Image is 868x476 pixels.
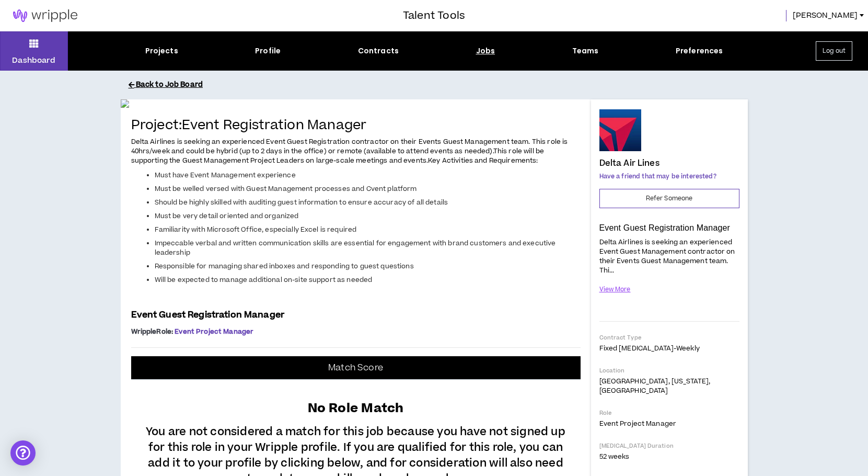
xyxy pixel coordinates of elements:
[676,46,723,56] div: Preferences
[599,409,739,417] p: Role
[599,344,700,353] span: Fixed [MEDICAL_DATA] - weekly
[175,327,253,336] span: Event Project Manager
[155,198,448,207] span: Should be highly skilled with auditing guest information to ensure accuracy of all details
[131,309,284,321] span: Event Guest Registration Manager
[403,8,465,24] h3: Talent Tools
[155,184,417,194] span: Must be welled versed with Guest Management processes and Cvent platform
[155,225,357,234] span: Familiarity with Microsoft Office, especially Excel is required
[131,137,568,165] span: Delta Airlines is seeking an experienced Event Guest Registration contractor on their Events Gues...
[121,99,591,108] img: If5NRre97O0EyGp9LF2GTzGWhqxOdcSwmBf3ATVg.jpg
[358,46,399,56] div: Contracts
[599,377,739,395] p: [GEOGRAPHIC_DATA], [US_STATE], [GEOGRAPHIC_DATA]
[599,442,739,450] p: [MEDICAL_DATA] Duration
[129,76,756,94] button: Back to Job Board
[308,393,404,418] p: No Role Match
[599,223,739,233] p: Event Guest Registration Manager
[599,172,739,182] p: Have a friend that may be interested?
[10,440,36,466] div: Open Intercom Messenger
[131,118,581,133] h4: Project: Event Registration Manager
[599,334,739,342] p: Contract Type
[599,367,739,375] p: Location
[145,46,178,56] div: Projects
[816,41,852,61] button: Log out
[599,419,677,428] span: Event Project Manager
[155,211,299,221] span: Must be very detail oriented and organized
[155,239,556,257] span: Impeccable verbal and written communication skills are essential for engagement with brand custom...
[599,158,659,168] h4: Delta Air Lines
[572,46,599,56] div: Teams
[599,189,739,208] button: Refer Someone
[12,55,55,66] p: Dashboard
[793,10,858,21] span: [PERSON_NAME]
[155,275,373,285] span: Will be expected to manage additional on-site support as needed
[599,280,631,299] button: View More
[328,362,383,373] p: Match Score
[599,452,739,461] p: 52 weeks
[155,171,296,180] span: Must have Event Management experience
[255,46,281,56] div: Profile
[131,327,173,336] span: Wripple Role :
[599,237,739,276] p: Delta Airlines is seeking an experienced Event Guest Management contractor on their Events Guest ...
[155,262,414,271] span: Responsible for managing shared inboxes and responding to guest questions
